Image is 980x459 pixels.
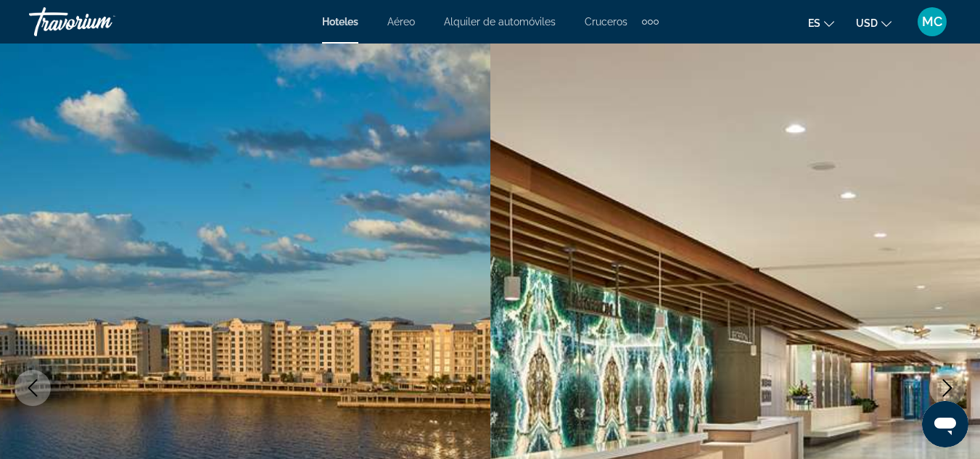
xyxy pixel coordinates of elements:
a: Aéreo [387,16,415,28]
a: Travorium [29,3,174,41]
iframe: Button to launch messaging window [922,401,968,447]
span: MC [922,15,942,29]
button: Change currency [856,12,892,33]
span: USD [856,17,878,29]
button: User Menu [913,7,951,37]
span: es [808,17,820,29]
button: Previous image [15,370,51,406]
a: Cruceros [585,16,627,28]
a: Alquiler de automóviles [444,16,556,28]
a: Hoteles [322,16,358,28]
button: Next image [929,370,965,406]
button: Extra navigation items [642,10,659,33]
button: Change language [808,12,834,33]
